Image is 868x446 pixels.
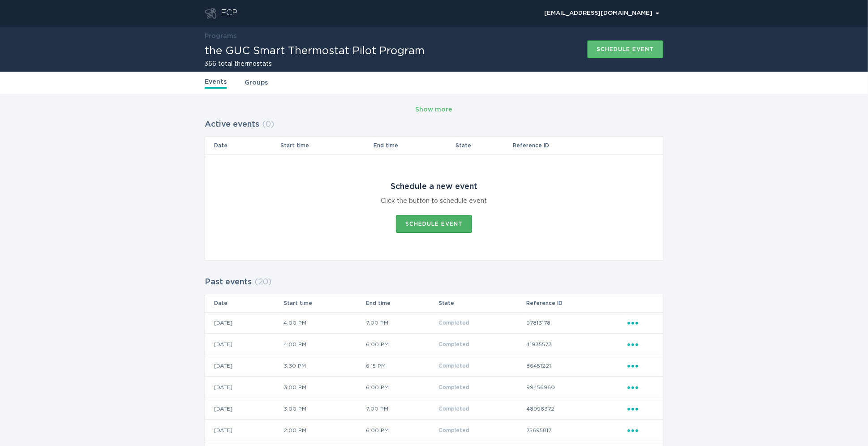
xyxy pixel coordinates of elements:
[205,312,663,334] tr: d99b244e45154213a2d672ca2e3f406a
[438,385,469,390] span: Completed
[283,294,365,312] th: Start time
[587,40,663,58] button: Schedule event
[283,377,365,398] td: 3:00 PM
[526,420,627,441] td: 75695817
[283,420,365,441] td: 2:00 PM
[526,294,627,312] th: Reference ID
[205,33,236,39] a: Programs
[544,11,659,16] div: [EMAIL_ADDRESS][DOMAIN_NAME]
[627,425,654,435] div: Popover menu
[438,363,469,369] span: Completed
[205,294,663,312] tr: Table Headers
[627,361,654,371] div: Popover menu
[205,334,663,355] tr: 8b402a988fdf4dc98eefd14238bc8170
[205,312,283,334] td: [DATE]
[526,398,627,420] td: 48998372
[205,355,283,377] td: [DATE]
[526,334,627,355] td: 41935573
[283,312,365,334] td: 4:00 PM
[381,196,487,206] div: Click the button to schedule event
[205,116,259,133] h2: Active events
[205,420,283,441] td: [DATE]
[205,274,252,290] h2: Past events
[512,137,627,154] th: Reference ID
[365,377,438,398] td: 6:00 PM
[540,7,663,20] div: Popover menu
[365,334,438,355] td: 6:00 PM
[205,398,283,420] td: [DATE]
[205,420,663,441] tr: 3d462905dd1e47b6832da13a08e2e05d
[627,318,654,328] div: Popover menu
[438,428,469,433] span: Completed
[365,294,438,312] th: End time
[597,47,654,52] div: Schedule event
[438,320,469,326] span: Completed
[205,77,227,89] a: Events
[416,103,453,116] button: Show more
[526,377,627,398] td: 99456960
[205,294,283,312] th: Date
[396,215,472,233] button: Schedule event
[627,339,654,349] div: Popover menu
[205,355,663,377] tr: 44990afb714e46ddb7dc84d1cdd97700
[205,46,425,56] h1: the GUC Smart Thermostat Pilot Program
[254,278,271,286] span: ( 20 )
[416,105,453,115] div: Show more
[526,355,627,377] td: 86451221
[526,312,627,334] td: 97813178
[438,294,526,312] th: State
[438,406,469,412] span: Completed
[262,120,274,129] span: ( 0 )
[205,137,280,154] th: Date
[627,382,654,392] div: Popover menu
[205,377,283,398] td: [DATE]
[280,137,373,154] th: Start time
[205,8,216,19] button: Go to dashboard
[365,398,438,420] td: 7:00 PM
[365,420,438,441] td: 6:00 PM
[205,61,425,67] h2: 366 total thermostats
[405,221,463,227] div: Schedule event
[283,355,365,377] td: 3:30 PM
[540,7,663,20] button: Open user account details
[391,182,477,192] div: Schedule a new event
[221,8,237,19] div: ECP
[438,342,469,347] span: Completed
[283,334,365,355] td: 4:00 PM
[373,137,455,154] th: End time
[283,398,365,420] td: 3:00 PM
[205,137,663,154] tr: Table Headers
[205,398,663,420] tr: 56f002ebd51a409f99866880e1a2a0ff
[455,137,513,154] th: State
[365,312,438,334] td: 7:00 PM
[205,334,283,355] td: [DATE]
[627,404,654,414] div: Popover menu
[205,377,663,398] tr: c87161ca0a244b47b60fbfa0c323577a
[245,78,268,88] a: Groups
[365,355,438,377] td: 6:15 PM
